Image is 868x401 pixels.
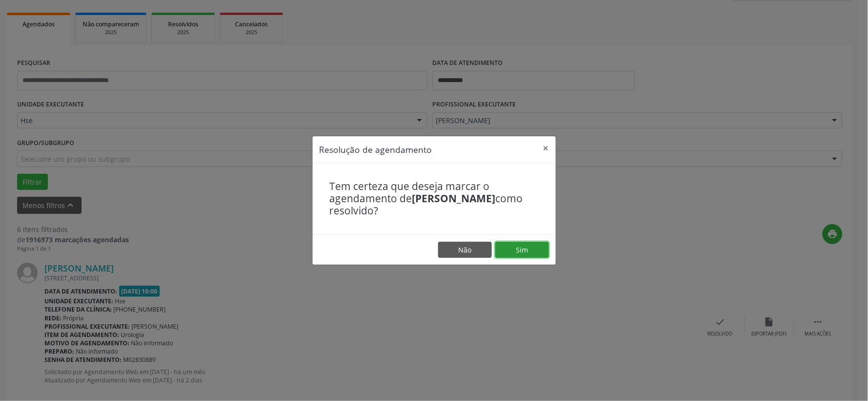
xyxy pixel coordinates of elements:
button: Sim [495,242,549,258]
button: Não [438,242,492,258]
h5: Resolução de agendamento [319,143,432,156]
h4: Tem certeza que deseja marcar o agendamento de como resolvido? [330,180,539,217]
button: Close [536,136,556,160]
b: [PERSON_NAME] [412,191,496,205]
